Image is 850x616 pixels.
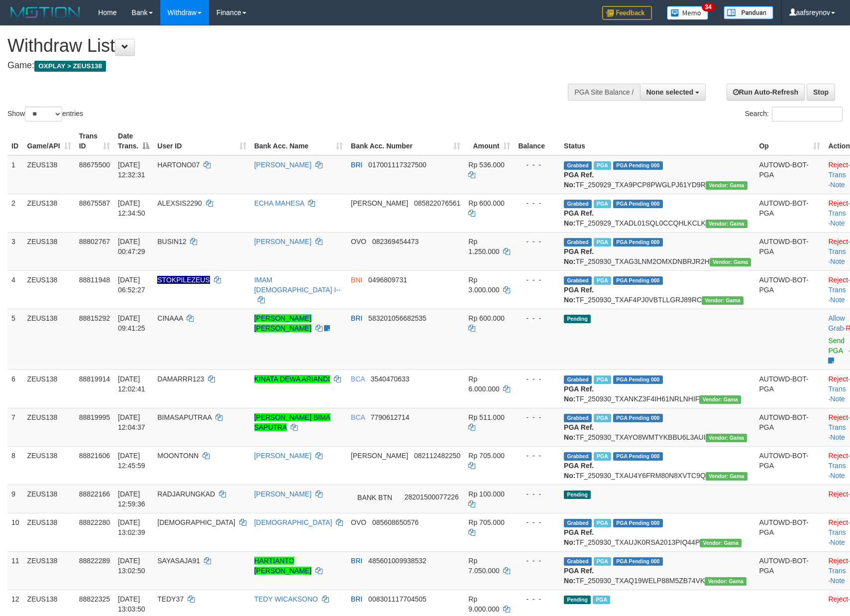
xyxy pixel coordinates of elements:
span: Grabbed [564,200,592,208]
a: Allow Grab [828,314,845,332]
span: BIMASAPUTRAA [157,413,212,421]
td: ZEUS138 [23,309,75,370]
span: [DATE] 09:41:25 [118,314,145,332]
td: AUTOWD-BOT-PGA [755,551,824,590]
a: Reject [828,490,848,498]
td: 5 [7,309,23,370]
span: Rp 100.000 [468,490,504,498]
span: Rp 1.250.000 [468,238,499,255]
th: User ID: activate to sort column ascending [153,127,250,155]
span: BCA [351,413,365,421]
span: Rp 7.050.000 [468,557,499,575]
a: TEDY WICAKSONO [254,595,318,603]
td: ZEUS138 [23,446,75,485]
td: 9 [7,485,23,513]
span: Grabbed [564,276,592,285]
span: None selected [646,88,694,96]
span: · [828,314,846,332]
td: ZEUS138 [23,551,75,590]
span: OVO [351,518,366,526]
span: PGA Pending [613,557,663,566]
td: TF_250930_TXAQ19WELP88M5ZB74VK [560,551,755,590]
td: ZEUS138 [23,485,75,513]
label: Search: [745,107,843,122]
a: Note [830,472,845,480]
span: Grabbed [564,452,592,461]
span: Rp 705.000 [468,452,504,460]
span: Vendor URL: https://trx31.1velocity.biz [700,539,742,547]
div: - - - [518,594,556,604]
span: Rp 3.000.000 [468,276,499,294]
a: Reject [828,413,848,421]
a: Stop [807,84,835,101]
span: Copy 085822076561 to clipboard [414,199,460,207]
span: Vendor URL: https://trx31.1velocity.biz [710,258,751,266]
a: Note [830,577,845,585]
span: Grabbed [564,557,592,566]
h4: Game: [7,61,557,71]
span: Grabbed [564,238,592,246]
span: Grabbed [564,414,592,422]
span: Rp 9.000.000 [468,595,499,613]
td: AUTOWD-BOT-PGA [755,155,824,194]
div: - - - [518,489,556,499]
td: TF_250929_TXADL01SQL0CCQHLKCLK [560,194,755,232]
b: PGA Ref. No: [564,423,594,441]
span: 88819914 [79,375,110,383]
span: Pending [564,596,591,604]
a: Run Auto-Refresh [727,84,805,101]
td: TF_250930_TXAU4Y6FRM80N8XVTC9Q [560,446,755,485]
div: - - - [518,313,556,323]
span: Copy 583201056682535 to clipboard [368,314,426,322]
span: BRI [351,161,362,169]
h1: Withdraw List [7,36,557,56]
th: Status [560,127,755,155]
span: BUSIN12 [157,238,186,246]
span: ALEXSIS2290 [157,199,202,207]
span: Grabbed [564,375,592,384]
th: ID [7,127,23,155]
a: Note [830,296,845,304]
span: 34 [702,2,715,11]
span: 88822289 [79,557,110,565]
div: - - - [518,160,556,170]
span: Marked by aafsreyleap [594,238,611,246]
span: Copy 008301117704505 to clipboard [368,595,426,603]
a: Note [830,538,845,546]
td: AUTOWD-BOT-PGA [755,232,824,270]
span: Copy 082369454473 to clipboard [372,238,419,246]
a: [PERSON_NAME] [254,490,312,498]
span: 88802767 [79,238,110,246]
span: 88675587 [79,199,110,207]
a: [PERSON_NAME] [254,452,312,460]
th: Op: activate to sort column ascending [755,127,824,155]
div: - - - [518,237,556,246]
td: 3 [7,232,23,270]
span: PGA Pending [613,276,663,285]
span: Vendor URL: https://trx31.1velocity.biz [699,395,741,404]
th: Date Trans.: activate to sort column descending [114,127,153,155]
td: TF_250929_TXA9PCP8PWGLPJ61YD9R [560,155,755,194]
span: Copy 085608650576 to clipboard [372,518,419,526]
a: Reject [828,595,848,603]
span: DAMARRR123 [157,375,204,383]
span: 88821606 [79,452,110,460]
span: Copy 017001117327500 to clipboard [368,161,426,169]
span: Vendor URL: https://trx31.1velocity.biz [706,220,747,228]
th: Balance [514,127,560,155]
td: TF_250930_TXAG3LNM2OMXDNBRJR2H [560,232,755,270]
td: TF_250930_TXAUJK0RSA2013PIQ44P [560,513,755,551]
span: Marked by aaftrukkakada [594,161,611,170]
span: [PERSON_NAME] [351,199,408,207]
td: 11 [7,551,23,590]
span: Marked by aafpengsreynich [594,452,611,461]
td: 2 [7,194,23,232]
span: Marked by aafnoeunsreypich [594,519,611,527]
span: MOONTONN [157,452,199,460]
div: - - - [518,412,556,422]
span: Copy 485601009938532 to clipboard [368,557,426,565]
a: [PERSON_NAME] BIMA SAPUTRA [254,413,330,431]
td: AUTOWD-BOT-PGA [755,194,824,232]
td: 7 [7,408,23,446]
td: 4 [7,270,23,309]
